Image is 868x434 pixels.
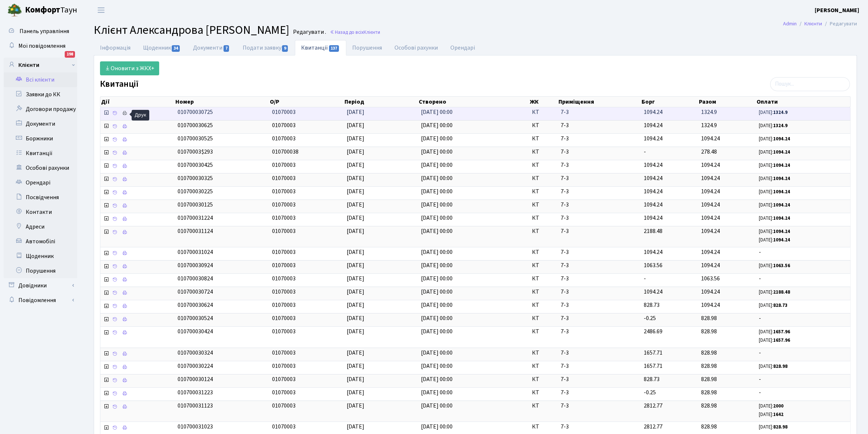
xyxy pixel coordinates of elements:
small: Редагувати . [292,29,326,36]
span: [DATE] [347,227,364,235]
span: 1094.24 [644,161,662,169]
span: Мої повідомлення [18,42,65,50]
span: 010700031024 [178,248,213,256]
b: 1063.56 [773,262,790,269]
span: [DATE] [347,301,364,309]
a: Панель управління [4,24,77,39]
span: 010700031123 [178,402,213,410]
small: [DATE]: [759,122,787,129]
small: [DATE]: [759,202,790,208]
span: 1094.24 [701,161,720,169]
span: 7-3 [561,349,638,357]
span: 010700030824 [178,275,213,283]
small: [DATE]: [759,189,790,195]
b: 1657.96 [773,329,790,335]
span: КТ [532,402,555,410]
small: [DATE]: [759,262,790,269]
span: 7-3 [561,121,638,130]
b: 1094.24 [773,162,790,169]
span: КТ [532,423,555,431]
b: 1642 [773,411,783,418]
span: КТ [532,301,555,309]
b: 828.73 [773,302,787,309]
input: Пошук... [770,77,850,91]
span: 010700031023 [178,423,213,431]
span: - [759,375,847,384]
span: 010700030225 [178,187,213,196]
a: Орендарі [4,175,77,190]
span: [DATE] 00:00 [421,275,453,283]
span: 2188.48 [644,227,662,235]
b: 2000 [773,403,783,409]
a: Подати заявку [236,40,295,55]
span: - [759,388,847,397]
span: 1094.24 [644,174,662,182]
span: 01070003 [272,121,296,129]
a: Договори продажу [4,102,77,116]
span: 1094.24 [644,121,662,129]
span: 010700031124 [178,227,213,235]
span: [DATE] [347,121,364,129]
span: 7-3 [561,187,638,196]
b: 828.98 [773,424,787,430]
span: [DATE] 00:00 [421,349,453,357]
span: [DATE] 00:00 [421,161,453,169]
small: [DATE]: [759,175,790,182]
a: Особові рахунки [4,161,77,175]
span: [DATE] 00:00 [421,248,453,256]
span: 010700038 [272,148,299,156]
span: КТ [532,214,555,222]
a: Клієнти [4,58,77,72]
th: ЖК [529,97,558,107]
span: Клієнт Александрова [PERSON_NAME] [94,22,289,39]
span: 01070003 [272,174,296,182]
span: 7-3 [561,261,638,270]
span: 1094.24 [701,301,720,309]
small: [DATE]: [759,403,783,409]
span: [DATE] 00:00 [421,362,453,370]
a: Посвідчення [4,190,77,205]
span: [DATE] [347,388,364,397]
span: Клієнти [364,29,380,36]
span: 828.73 [644,301,660,309]
span: 1657.71 [644,349,662,357]
span: КТ [532,261,555,270]
span: [DATE] [347,362,364,370]
th: Дії [100,97,175,107]
span: 7-3 [561,402,638,410]
span: [DATE] [347,108,364,116]
span: 1063.56 [701,275,720,283]
span: 1094.24 [701,201,720,209]
span: 7-3 [561,301,638,309]
a: Оновити з ЖКХ+ [100,61,159,75]
span: 1094.24 [701,261,720,269]
a: Назад до всіхКлієнти [330,29,380,36]
span: КТ [532,227,555,236]
span: 137 [329,45,339,52]
span: 2486.69 [644,327,662,336]
b: [PERSON_NAME] [815,6,859,14]
span: 010700030924 [178,261,213,269]
span: 01070003 [272,134,296,143]
span: [DATE] 00:00 [421,187,453,196]
span: [DATE] 00:00 [421,121,453,129]
span: КТ [532,327,555,336]
span: - [644,148,646,156]
a: Орендарі [444,40,482,55]
span: 1094.24 [701,227,720,235]
th: Разом [698,97,756,107]
span: КТ [532,161,555,169]
b: 1324.9 [773,122,787,129]
span: 2812.77 [644,402,662,410]
span: 7-3 [561,375,638,384]
span: 2812.77 [644,423,662,431]
a: Довідники [4,278,77,293]
small: [DATE]: [759,302,787,309]
span: 7-3 [561,388,638,397]
small: [DATE]: [759,411,783,418]
a: Боржники [4,131,77,146]
span: 1094.24 [701,134,720,143]
span: [DATE] 00:00 [421,327,453,336]
span: 7-3 [561,108,638,116]
span: 01070003 [272,375,296,383]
